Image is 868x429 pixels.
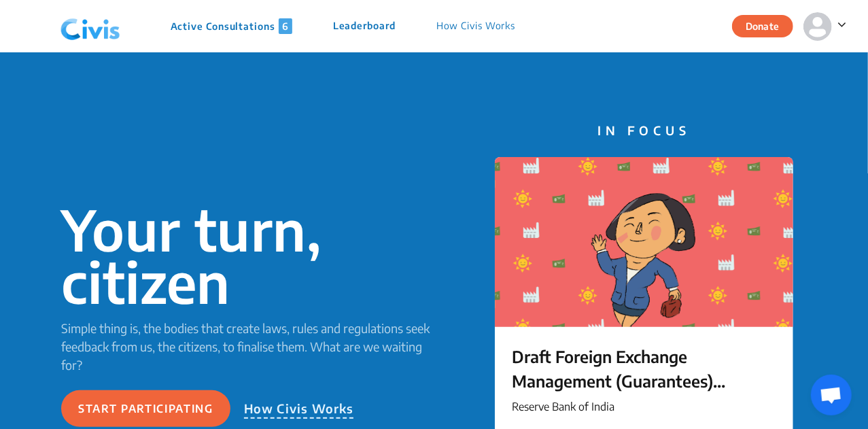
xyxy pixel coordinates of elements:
p: Draft Foreign Exchange Management (Guarantees) Regulations, 2025 [512,344,776,393]
button: Start participating [61,390,230,427]
span: 6 [279,18,292,34]
a: Open chat [811,375,852,415]
button: Donate [732,15,793,37]
p: IN FOCUS [495,121,793,139]
p: Leaderboard [333,18,396,34]
p: Your turn, citizen [61,203,434,308]
img: person-default.svg [803,12,832,41]
img: navlogo.png [55,6,126,47]
a: Donate [732,18,803,32]
p: How Civis Works [244,399,354,419]
p: Active Consultations [171,18,292,34]
p: Reserve Bank of India [512,398,776,415]
p: How Civis Works [436,18,516,34]
p: Simple thing is, the bodies that create laws, rules and regulations seek feedback from us, the ci... [61,319,434,374]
